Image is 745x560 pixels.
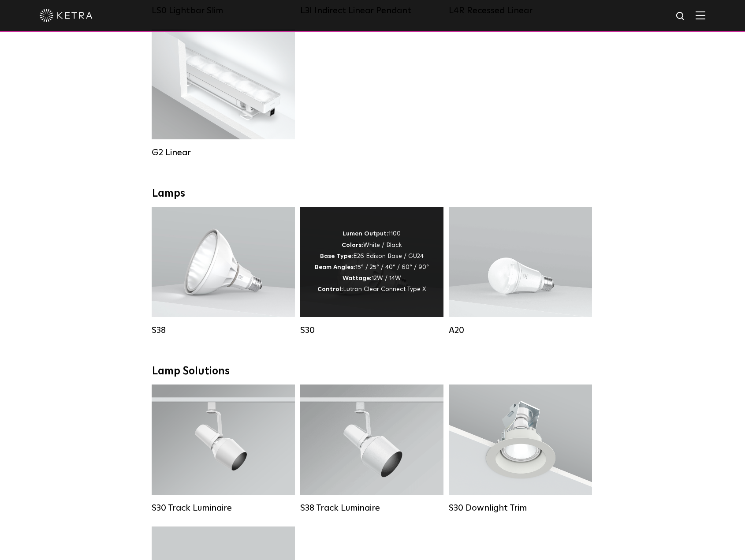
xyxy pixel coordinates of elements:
[449,325,592,336] div: A20
[675,11,686,22] img: search icon
[152,29,295,158] a: G2 Linear Lumen Output:400 / 700 / 1000Colors:WhiteBeam Angles:Flood / [GEOGRAPHIC_DATA] / Narrow...
[343,231,388,237] strong: Lumen Output:
[449,385,592,513] a: S30 Downlight Trim S30 Downlight Trim
[343,275,372,281] strong: Wattage:
[152,385,295,513] a: S30 Track Luminaire Lumen Output:1100Colors:White / BlackBeam Angles:15° / 25° / 40° / 60° / 90°W...
[300,325,443,336] div: S30
[696,11,705,19] img: Hamburger%20Nav.svg
[320,253,353,259] strong: Base Type:
[317,286,343,292] strong: Control:
[152,365,593,378] div: Lamp Solutions
[343,286,426,292] span: Lutron Clear Connect Type X
[152,147,295,158] div: G2 Linear
[152,207,295,336] a: S38 Lumen Output:1100Colors:White / BlackBase Type:E26 Edison Base / GU24Beam Angles:10° / 25° / ...
[40,9,93,22] img: ketra-logo-2019-white
[449,503,592,513] div: S30 Downlight Trim
[342,242,363,248] strong: Colors:
[315,228,429,295] div: 1100 White / Black E26 Edison Base / GU24 15° / 25° / 40° / 60° / 90° 12W / 14W
[300,503,443,513] div: S38 Track Luminaire
[300,207,443,336] a: S30 Lumen Output:1100Colors:White / BlackBase Type:E26 Edison Base / GU24Beam Angles:15° / 25° / ...
[300,385,443,513] a: S38 Track Luminaire Lumen Output:1100Colors:White / BlackBeam Angles:10° / 25° / 40° / 60°Wattage...
[449,207,592,336] a: A20 Lumen Output:600 / 800Colors:White / BlackBase Type:E26 Edison Base / GU24Beam Angles:Omni-Di...
[152,325,295,336] div: S38
[152,187,593,200] div: Lamps
[152,503,295,513] div: S30 Track Luminaire
[315,264,355,270] strong: Beam Angles:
